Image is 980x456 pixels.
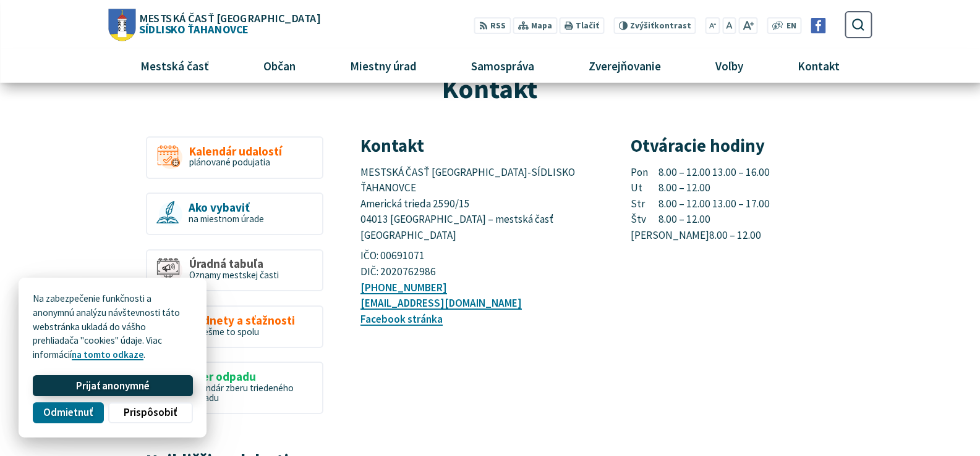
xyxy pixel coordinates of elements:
span: RSS [490,20,506,33]
span: Str [631,196,659,212]
a: Mapa [513,17,557,34]
a: Zverejňovanie [566,49,684,83]
span: Pon [631,165,659,181]
span: Podnety a sťažnosti [189,314,295,327]
a: EN [783,20,800,33]
a: Občan [241,49,318,83]
a: Podnety a sťažnosti Vyriešme to spolu [146,305,323,348]
a: RSS [474,17,511,34]
span: [PERSON_NAME] [631,228,709,244]
p: Na zabezpečenie funkčnosti a anonymnú analýzu návštevnosti táto webstránka ukladá do vášho prehli... [33,292,192,362]
span: Miestny úrad [345,49,421,83]
button: Prispôsobiť [108,402,192,423]
p: 8.00 – 12.00 13.00 – 16.00 8.00 – 12.00 8.00 – 12.00 13.00 – 17.00 8.00 – 12.00 8.00 – 12.00 [631,165,872,244]
a: Ako vybaviť na miestnom úrade [146,193,323,235]
a: Logo Sídlisko Ťahanovce, prejsť na domovskú stránku. [108,9,320,41]
span: Odmietnuť [43,406,93,419]
a: Facebook stránka [360,312,443,326]
button: Zväčšiť veľkosť písma [738,17,757,34]
span: EN [786,20,796,33]
span: Kalendár udalostí [189,145,282,158]
span: Oznamy mestskej časti [189,269,279,281]
a: Mestská časť [117,49,231,83]
span: Štv [631,212,659,228]
span: Ut [631,180,659,196]
h3: Otváracie hodiny [631,136,872,155]
img: Prejsť na domovskú stránku [108,9,135,41]
span: Kontakt [793,49,845,83]
span: Prispôsobiť [124,406,177,419]
span: kontrast [630,21,691,31]
button: Nastaviť pôvodnú veľkosť písma [722,17,736,34]
span: Voľby [711,49,748,83]
a: Samospráva [449,49,557,83]
span: Prijať anonymné [76,379,150,392]
span: Samospráva [466,49,539,83]
span: Mestská časť [GEOGRAPHIC_DATA] [139,12,320,23]
a: Kalendár udalostí plánované podujatia [146,136,323,179]
span: Úradná tabuľa [189,257,279,270]
a: Úradná tabuľa Oznamy mestskej časti [146,249,323,292]
a: Voľby [693,49,766,83]
span: Sídlisko Ťahanovce [135,12,320,35]
button: Tlačiť [560,17,604,34]
span: Vyriešme to spolu [189,326,259,338]
a: [EMAIL_ADDRESS][DOMAIN_NAME] [360,296,522,310]
a: Miestny úrad [327,49,439,83]
span: Občan [258,49,300,83]
span: Kontakt [442,72,537,106]
a: [PHONE_NUMBER] [360,281,447,294]
span: Mestská časť [135,49,213,83]
img: Prejsť na Facebook stránku [811,18,826,33]
span: Tlačiť [576,21,599,31]
a: na tomto odkaze [72,349,143,360]
span: na miestnom úrade [189,213,264,225]
a: Kontakt [775,49,863,83]
h3: Kontakt [360,136,602,155]
span: Zvýšiť [630,20,654,31]
span: Kalendár zberu triedeného odpadu [189,382,294,404]
span: plánované podujatia [189,156,270,168]
span: Zber odpadu [189,370,313,383]
span: Mapa [531,20,552,33]
p: IČO: 00691071 DIČ: 2020762986 [360,248,602,280]
a: Zber odpadu Kalendár zberu triedeného odpadu [146,362,323,414]
button: Odmietnuť [33,402,103,423]
span: Zverejňovanie [584,49,666,83]
span: MESTSKÁ ČASŤ [GEOGRAPHIC_DATA]-SÍDLISKO ŤAHANOVCE Americká trieda 2590/15 04013 [GEOGRAPHIC_DATA]... [360,165,577,243]
span: Ako vybaviť [189,201,264,214]
button: Zvýšiťkontrast [613,17,696,34]
button: Zmenšiť veľkosť písma [705,17,720,34]
button: Prijať anonymné [33,375,192,396]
